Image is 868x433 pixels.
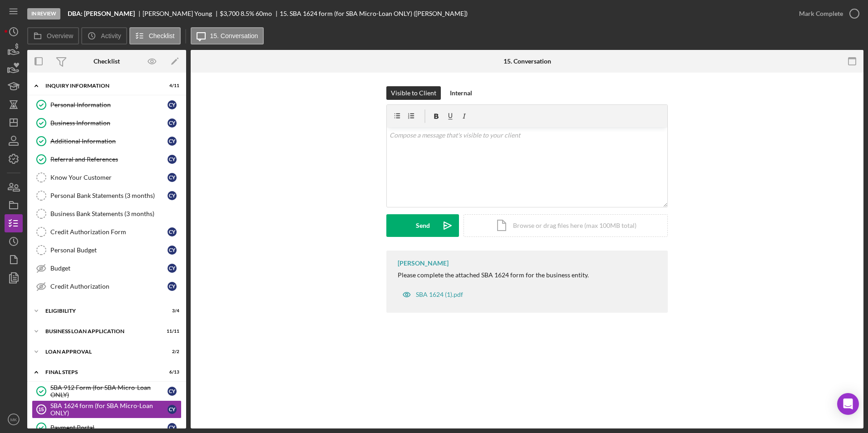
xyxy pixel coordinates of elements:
[45,308,157,314] div: Eligibility
[50,192,168,199] div: Personal Bank Statements (3 months)
[241,10,254,17] div: 8.5 %
[32,168,182,187] a: Know Your CustomerCY
[168,246,177,255] div: C Y
[32,259,182,277] a: BudgetCY
[45,369,157,375] div: Final Steps
[163,369,179,375] div: 6 / 13
[5,410,23,428] button: MK
[10,417,17,422] text: MK
[386,86,441,100] button: Visible to Client
[416,291,463,298] div: SBA 1624 (1).pdf
[45,349,157,354] div: Loan Approval
[398,271,589,279] div: Please complete the attached SBA 1624 form for the business entity.
[386,214,459,237] button: Send
[790,5,863,23] button: Mark Complete
[27,8,60,20] div: In Review
[168,227,177,236] div: C Y
[50,283,168,290] div: Credit Authorization
[68,10,135,17] b: DBA: [PERSON_NAME]
[50,265,168,272] div: Budget
[191,27,264,44] button: 15. Conversation
[168,423,177,432] div: C Y
[32,96,182,114] a: Personal InformationCY
[50,210,181,217] div: Business Bank Statements (3 months)
[280,10,468,17] div: 15. SBA 1624 form (for SBA Micro-Loan ONLY) ([PERSON_NAME])
[32,150,182,168] a: Referral and ReferencesCY
[168,405,177,414] div: C Y
[32,114,182,132] a: Business InformationCY
[168,282,177,291] div: C Y
[50,101,168,108] div: Personal Information
[50,402,168,417] div: SBA 1624 form (for SBA Micro-Loan ONLY)
[168,191,177,200] div: C Y
[32,277,182,295] a: Credit AuthorizationCY
[101,32,121,39] label: Activity
[168,118,177,128] div: C Y
[45,83,157,89] div: INQUIRY INFORMATION
[163,308,179,314] div: 3 / 4
[50,156,168,163] div: Referral and References
[168,155,177,164] div: C Y
[398,285,468,304] button: SBA 1624 (1).pdf
[27,27,79,44] button: Overview
[398,260,449,267] div: [PERSON_NAME]
[32,241,182,259] a: Personal BudgetCY
[50,384,168,399] div: SBA 912 Form (for SBA Micro-Loan ONLY)
[168,387,177,396] div: C Y
[391,86,436,100] div: Visible to Client
[32,205,182,223] a: Business Bank Statements (3 months)
[256,10,272,17] div: 60 mo
[50,138,168,145] div: Additional Information
[38,407,44,412] tspan: 15
[143,10,220,17] div: [PERSON_NAME] Young
[129,27,181,44] button: Checklist
[47,32,73,39] label: Overview
[32,187,182,205] a: Personal Bank Statements (3 months)CY
[837,393,859,415] div: Open Intercom Messenger
[50,228,168,236] div: Credit Authorization Form
[149,32,175,39] label: Checklist
[50,174,168,181] div: Know Your Customer
[416,214,430,237] div: Send
[94,58,120,65] div: Checklist
[32,223,182,241] a: Credit Authorization FormCY
[503,58,551,65] div: 15. Conversation
[50,119,168,127] div: Business Information
[32,132,182,150] a: Additional InformationCY
[799,5,843,23] div: Mark Complete
[81,27,127,44] button: Activity
[50,424,168,431] div: Payment Portal
[163,349,179,354] div: 2 / 2
[163,329,179,334] div: 11 / 11
[210,32,258,39] label: 15. Conversation
[50,246,168,254] div: Personal Budget
[168,137,177,146] div: C Y
[220,10,239,17] span: $3,700
[168,100,177,109] div: C Y
[168,264,177,273] div: C Y
[32,400,182,418] a: 15SBA 1624 form (for SBA Micro-Loan ONLY)CY
[45,329,157,334] div: BUSINESS LOAN APPLICATION
[445,86,477,100] button: Internal
[32,382,182,400] a: SBA 912 Form (for SBA Micro-Loan ONLY)CY
[450,86,472,100] div: Internal
[168,173,177,182] div: C Y
[163,83,179,89] div: 4 / 11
